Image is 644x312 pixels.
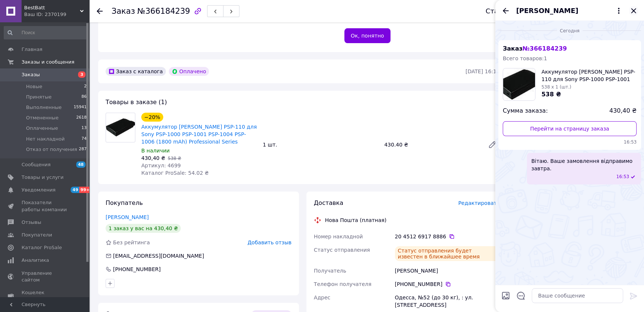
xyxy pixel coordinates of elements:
[522,45,567,52] span: № 366184239
[501,6,510,15] button: Назад
[81,125,87,132] span: 13
[81,94,87,100] span: 86
[395,233,500,240] div: 20 4512 6917 8886
[516,6,578,16] span: [PERSON_NAME]
[503,45,567,52] span: Заказ
[22,187,55,193] span: Уведомления
[314,247,370,253] span: Статус отправления
[503,107,548,115] span: Сумма заказа:
[466,68,500,74] time: [DATE] 16:12
[76,161,86,168] span: 48
[106,67,166,76] div: Заказ с каталога
[498,27,641,34] div: 12.10.2025
[314,295,330,300] span: Адрес
[516,291,526,300] button: Открыть шаблоны ответов
[112,7,135,16] span: Заказ
[106,214,149,220] a: [PERSON_NAME]
[141,170,209,176] span: Каталог ProSale: 54.02 ₴
[503,55,547,61] span: Всего товаров: 1
[22,71,40,78] span: Заказы
[344,28,390,43] button: Ок, понятно
[616,174,629,180] span: 16:53 12.10.2025
[381,139,482,150] div: 430.40 ₴
[24,11,89,18] div: Ваш ID: 2370199
[141,163,181,168] span: Артикул: 4699
[393,264,501,277] div: [PERSON_NAME]
[22,174,64,181] span: Товары и услуги
[169,67,209,76] div: Оплачено
[26,136,65,142] span: Нет накладной
[141,155,165,161] span: 430,40 ₴
[106,118,135,137] img: Аккумулятор Cameron Sino PSP-110 для Sony PSP-1000 PSP-1001 PSP-1004 PSP-1006 (1800 mAh) Professi...
[112,266,161,273] div: [PHONE_NUMBER]
[22,232,52,238] span: Покупатели
[22,46,42,53] span: Главная
[22,199,69,213] span: Показатели работы компании
[78,71,86,78] span: 3
[503,121,637,136] a: Перейти на страницу заказа
[81,136,87,142] span: 74
[22,161,51,168] span: Сообщения
[541,91,561,98] span: 538 ₴
[113,239,150,245] span: Без рейтинга
[323,216,388,224] div: Нова Пошта (платная)
[74,104,87,111] span: 15941
[106,224,181,233] div: 1 заказ у вас на 430,40 ₴
[76,115,87,121] span: 2618
[395,246,500,261] div: Статус отправления будет известен в ближайшее время
[314,281,371,287] span: Телефон получателя
[395,280,500,288] div: [PHONE_NUMBER]
[106,199,143,206] span: Покупатель
[141,113,163,122] div: −20%
[516,6,623,16] button: [PERSON_NAME]
[503,139,637,145] span: 16:53 12.10.2025
[22,219,41,226] span: Отзывы
[458,200,500,206] span: Редактировать
[314,268,346,274] span: Получатель
[260,139,381,150] div: 1 шт.
[503,68,535,100] img: 4113762716_w100_h100_akkumulyator-cameron-sino.jpg
[393,291,501,312] div: Одесса, №52 (до 30 кг), : ул. [STREET_ADDRESS]
[26,125,58,132] span: Оплаченные
[557,28,583,34] span: Сегодня
[97,7,103,15] div: Вернуться назад
[486,7,535,15] div: Статус заказа
[79,146,87,153] span: 287
[314,234,363,239] span: Номер накладной
[4,26,87,39] input: Поиск
[541,84,571,90] span: 538 x 1 (шт.)
[26,115,58,121] span: Отмененные
[314,199,343,206] span: Доставка
[71,187,79,193] span: 49
[141,124,257,145] a: Аккумулятор [PERSON_NAME] PSP-110 для Sony PSP-1000 PSP-1001 PSP-1004 PSP-1006 (1800 mAh) Profess...
[22,257,49,264] span: Аналитика
[84,83,87,90] span: 2
[24,4,80,11] span: BestBatt
[629,6,638,15] button: Закрыть
[141,148,170,154] span: В наличии
[22,244,62,251] span: Каталог ProSale
[541,68,637,83] span: Аккумулятор [PERSON_NAME] PSP-110 для Sony PSP-1000 PSP-1001 PSP-1004 PSP-1006 (1800 mAh) Profess...
[485,137,500,152] a: Редактировать
[26,94,52,100] span: Принятые
[79,187,91,193] span: 99+
[609,107,637,115] span: 430,40 ₴
[26,104,62,111] span: Выполненные
[113,253,204,259] span: [EMAIL_ADDRESS][DOMAIN_NAME]
[22,289,69,303] span: Кошелек компании
[26,146,77,153] span: Отказ от получения
[26,83,42,90] span: Новые
[248,239,292,245] span: Добавить отзыв
[22,270,69,283] span: Управление сайтом
[106,99,167,106] span: Товары в заказе (1)
[22,59,74,65] span: Заказы и сообщения
[168,156,181,161] span: 538 ₴
[531,157,637,172] span: Вітаю. Ваше замовлення відправимо завтра.
[137,7,190,16] span: №366184239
